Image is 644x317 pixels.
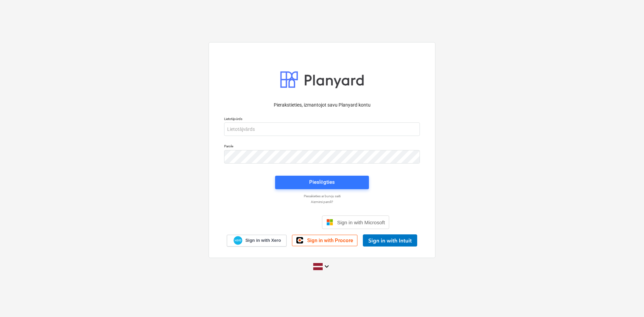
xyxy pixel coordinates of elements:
[224,122,420,136] input: Lietotājvārds
[337,220,385,225] span: Sign in with Microsoft
[221,194,423,198] a: Piesakieties ar burvju saiti
[323,262,331,270] i: keyboard_arrow_down
[227,235,287,247] a: Sign in with Xero
[326,219,333,226] img: Microsoft logo
[224,117,420,122] p: Lietotājvārds
[275,176,369,189] button: Pieslēgties
[224,144,420,150] p: Parole
[224,102,420,109] p: Pierakstieties, izmantojot savu Planyard kontu
[245,237,281,243] span: Sign in with Xero
[221,200,423,204] a: Aizmirsi paroli?
[309,178,335,186] div: Pieslēgties
[251,215,320,230] iframe: Sign in with Google Button
[292,235,357,246] a: Sign in with Procore
[610,285,644,317] iframe: Chat Widget
[307,237,353,243] span: Sign in with Procore
[234,236,242,245] img: Xero logo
